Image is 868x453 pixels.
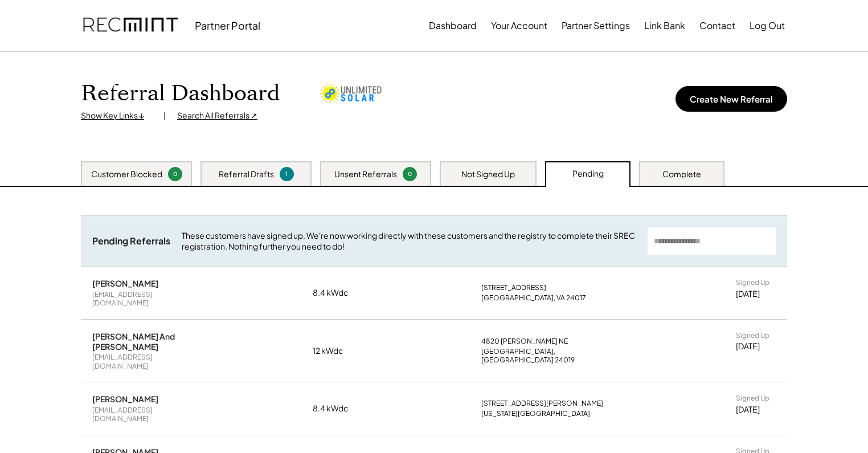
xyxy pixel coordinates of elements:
[481,283,546,292] div: [STREET_ADDRESS]
[562,14,630,37] button: Partner Settings
[92,278,158,288] div: [PERSON_NAME]
[170,170,181,178] div: 0
[481,337,568,346] div: 4820 [PERSON_NAME] NE
[481,347,624,365] div: [GEOGRAPHIC_DATA], [GEOGRAPHIC_DATA] 24019
[461,169,515,180] div: Not Signed Up
[81,110,152,121] div: Show Key Links ↓
[92,394,158,404] div: [PERSON_NAME]
[313,345,370,357] div: 12 kWdc
[92,406,200,423] div: [EMAIL_ADDRESS][DOMAIN_NAME]
[163,110,166,121] div: |
[736,331,769,340] div: Signed Up
[481,409,590,418] div: [US_STATE][GEOGRAPHIC_DATA]
[219,169,274,180] div: Referral Drafts
[83,6,178,45] img: recmint-logotype%403x.png
[736,288,760,300] div: [DATE]
[699,14,735,37] button: Contact
[313,403,370,414] div: 8.4 kWdc
[481,399,603,408] div: [STREET_ADDRESS][PERSON_NAME]
[313,287,370,299] div: 8.4 kWdc
[81,80,280,107] h1: Referral Dashboard
[320,83,382,104] img: unlimited-solar.png
[736,394,769,403] div: Signed Up
[92,290,200,308] div: [EMAIL_ADDRESS][DOMAIN_NAME]
[662,169,701,180] div: Complete
[736,341,760,352] div: [DATE]
[92,235,170,247] div: Pending Referrals
[195,19,260,32] div: Partner Portal
[334,169,397,180] div: Unsent Referrals
[644,14,685,37] button: Link Bank
[281,170,292,178] div: 1
[404,170,415,178] div: 0
[481,293,586,303] div: [GEOGRAPHIC_DATA], VA 24017
[177,110,257,121] div: Search All Referrals ↗
[91,169,162,180] div: Customer Blocked
[750,14,785,37] button: Log Out
[491,14,547,37] button: Your Account
[572,168,604,179] div: Pending
[736,278,769,287] div: Signed Up
[736,404,760,415] div: [DATE]
[429,14,477,37] button: Dashboard
[182,230,636,252] div: These customers have signed up. We're now working directly with these customers and the registry ...
[675,86,787,112] button: Create New Referral
[92,331,200,352] div: [PERSON_NAME] And [PERSON_NAME]
[92,353,200,370] div: [EMAIL_ADDRESS][DOMAIN_NAME]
